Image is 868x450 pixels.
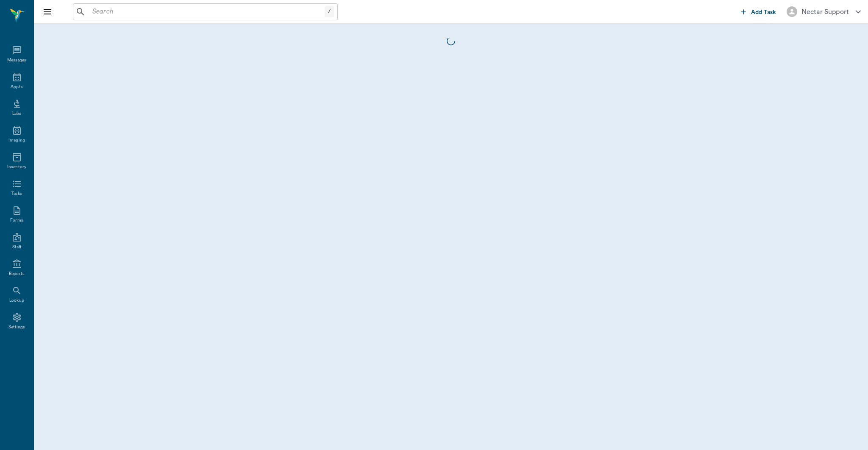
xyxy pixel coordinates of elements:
div: / [325,6,334,17]
input: Search [89,6,325,18]
div: Messages [7,57,27,64]
div: Nectar Support [801,7,849,17]
button: Nectar Support [780,4,868,19]
button: Close drawer [39,3,56,20]
button: Add Task [737,4,780,19]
